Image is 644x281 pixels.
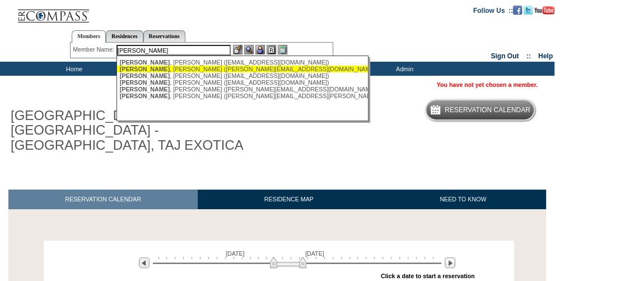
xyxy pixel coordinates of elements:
[120,79,366,86] div: , [PERSON_NAME] ([EMAIL_ADDRESS][DOMAIN_NAME])
[380,190,546,209] a: NEED TO KNOW
[120,66,366,72] div: , [PERSON_NAME] ([PERSON_NAME][EMAIL_ADDRESS][DOMAIN_NAME])
[534,6,554,13] a: Subscribe to our YouTube Channel
[72,30,106,43] a: Members
[120,79,170,86] span: [PERSON_NAME]
[513,6,522,15] img: Become our fan on Facebook
[42,62,104,76] td: Home
[120,86,170,93] span: [PERSON_NAME]
[8,190,198,209] a: RESERVATION CALENDAR
[473,6,513,15] td: Follow Us ::
[526,52,531,60] span: ::
[513,6,522,13] a: Become our fan on Facebook
[524,6,533,15] img: Follow us on Twitter
[139,257,150,268] img: Previous
[437,81,538,88] span: You have not yet chosen a member.
[104,62,165,76] td: Memberships
[198,190,380,209] a: RESIDENCE MAP
[381,273,475,279] div: Click a date to start a reservation
[73,45,116,54] div: Member Name:
[8,106,259,155] h1: [GEOGRAPHIC_DATA], [GEOGRAPHIC_DATA] - [GEOGRAPHIC_DATA], TAJ EXOTICA
[106,30,143,42] a: Residences
[267,45,276,54] img: Reservations
[445,257,455,268] img: Next
[524,6,533,13] a: Follow us on Twitter
[120,93,170,99] span: [PERSON_NAME]
[491,52,519,60] a: Sign Out
[120,72,366,79] div: , [PERSON_NAME] ([EMAIL_ADDRESS][DOMAIN_NAME])
[120,86,366,93] div: , [PERSON_NAME] ([PERSON_NAME][EMAIL_ADDRESS][DOMAIN_NAME])
[120,93,366,99] div: , [PERSON_NAME] ([PERSON_NAME][EMAIL_ADDRESS][PERSON_NAME][DOMAIN_NAME])
[372,62,434,76] td: Admin
[255,45,265,54] img: Impersonate
[120,72,170,79] span: [PERSON_NAME]
[226,250,245,257] span: [DATE]
[233,45,242,54] img: b_edit.gif
[538,52,553,60] a: Help
[120,59,170,66] span: [PERSON_NAME]
[244,45,254,54] img: View
[120,59,366,66] div: , [PERSON_NAME] ([EMAIL_ADDRESS][DOMAIN_NAME])
[120,66,170,72] span: [PERSON_NAME]
[305,250,324,257] span: [DATE]
[143,30,185,42] a: Reservations
[278,45,287,54] img: b_calculator.gif
[445,107,530,114] h5: Reservation Calendar
[534,6,554,15] img: Subscribe to our YouTube Channel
